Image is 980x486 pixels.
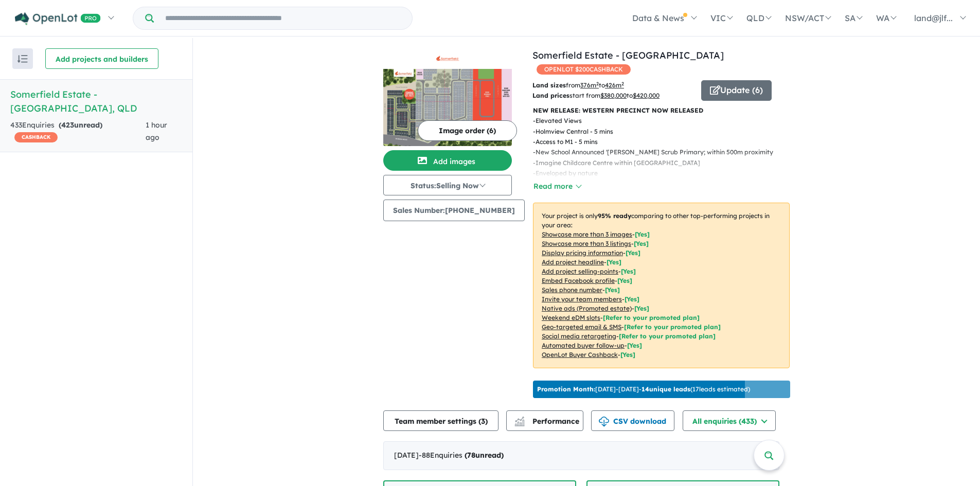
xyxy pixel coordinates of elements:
strong: ( unread) [59,120,102,130]
span: [Yes] [620,351,635,358]
u: Add project headline [542,258,604,266]
button: Image order (6) [418,120,517,141]
a: Somerfield Estate - Holmview LogoSomerfield Estate - Holmview [383,48,512,146]
u: Showcase more than 3 listings [542,240,631,247]
button: Sales Number:[PHONE_NUMBER] [383,200,525,221]
span: to [627,92,660,99]
span: [Yes] [627,341,642,349]
button: All enquiries (433) [683,410,776,431]
span: OPENLOT $ 200 CASHBACK [537,64,631,75]
span: 423 [61,120,74,130]
u: Display pricing information [542,249,623,257]
span: [ Yes ] [621,267,636,275]
p: - Holmview Central - 5 mins [533,127,781,137]
u: OpenLot Buyer Cashback [542,351,618,358]
p: [DATE] - [DATE] - ( 17 leads estimated) [537,385,750,394]
strong: ( unread) [465,451,504,460]
span: [ Yes ] [607,258,621,266]
u: Social media retargeting [542,332,616,340]
p: from [532,80,693,91]
span: 1 hour ago [146,120,167,142]
u: Embed Facebook profile [542,277,615,284]
img: bar-chart.svg [514,420,525,426]
button: Team member settings (3) [383,410,498,431]
button: Performance [506,410,583,431]
img: Somerfield Estate - Holmview Logo [387,52,508,65]
button: Status:Selling Now [383,175,512,195]
u: Native ads (Promoted estate) [542,304,632,312]
u: Sales phone number [542,286,602,294]
button: Update (6) [701,80,772,101]
img: download icon [599,417,609,427]
u: Invite your team members [542,295,622,303]
img: Somerfield Estate - Holmview [383,69,512,146]
sup: 2 [596,81,599,86]
p: NEW RELEASE: WESTERN PRECINCT NOW RELEASED [533,105,790,116]
u: Geo-targeted email & SMS [542,323,621,331]
span: [ Yes ] [617,277,632,284]
button: Add projects and builders [45,48,158,69]
p: start from [532,91,693,101]
img: sort.svg [17,55,28,63]
button: Read more [533,181,581,192]
u: $ 380,000 [600,92,627,99]
u: $ 420,000 [633,92,660,99]
button: CSV download [591,410,674,431]
b: 14 unique leads [642,385,690,393]
span: [ Yes ] [605,286,620,294]
u: 426 m [605,81,624,89]
p: - Imagine Childcare Centre within [GEOGRAPHIC_DATA] [533,158,781,168]
h5: Somerfield Estate - [GEOGRAPHIC_DATA] , QLD [10,87,182,115]
b: Promotion Month: [537,385,595,393]
div: 433 Enquir ies [10,119,146,144]
span: land@jlf... [914,13,953,23]
p: - New School Announced '[PERSON_NAME] Scrub Primary; within 500m proximity [533,147,781,157]
span: [Refer to your promoted plan] [603,314,700,321]
u: Automated buyer follow-up [542,341,625,349]
u: Showcase more than 3 images [542,230,632,238]
span: [ Yes ] [626,249,640,257]
u: Add project selling-points [542,267,618,275]
img: line-chart.svg [515,417,524,422]
b: Land sizes [532,81,566,89]
b: 95 % ready [598,212,631,220]
u: Weekend eDM slots [542,314,600,321]
p: Your project is only comparing to other top-performing projects in your area: - - - - - - - - - -... [533,203,790,368]
span: Performance [516,417,579,426]
span: [ Yes ] [625,295,639,303]
a: Somerfield Estate - [GEOGRAPHIC_DATA] [532,49,724,61]
span: [Refer to your promoted plan] [624,323,721,331]
span: to [599,81,624,89]
div: [DATE] [383,441,779,470]
span: 3 [481,417,485,426]
b: Land prices [532,92,569,99]
span: [Yes] [634,304,649,312]
input: Try estate name, suburb, builder or developer [156,7,410,29]
sup: 2 [621,81,624,86]
span: CASHBACK [14,132,58,142]
p: - Enveloped by nature [533,168,781,178]
u: 376 m [580,81,599,89]
span: [ Yes ] [635,230,650,238]
p: - Elevated Views [533,116,781,126]
img: Openlot PRO Logo White [15,12,101,25]
span: - 88 Enquir ies [419,451,504,460]
span: [ Yes ] [634,240,649,247]
span: [Refer to your promoted plan] [619,332,716,340]
span: 78 [467,451,475,460]
p: - Access to M1 - 5 mins [533,137,781,147]
button: Add images [383,150,512,171]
